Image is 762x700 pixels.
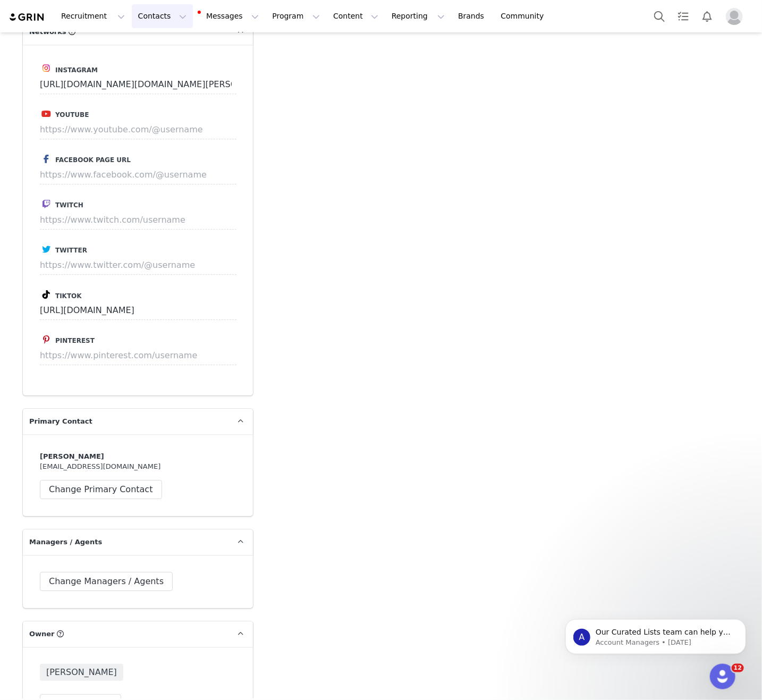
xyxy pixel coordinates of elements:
[42,64,50,72] img: instagram.svg
[40,301,236,320] input: https://www.tiktok.com/@username
[495,4,555,28] a: Community
[710,664,735,689] iframe: Intercom live chat
[40,346,236,365] input: https://www.pinterest.com/username
[55,292,82,300] span: Tiktok
[40,165,236,184] input: https://www.facebook.com/@username
[327,4,385,28] button: Content
[385,4,451,28] button: Reporting
[452,4,494,28] a: Brands
[40,572,173,591] button: Change Managers / Agents
[266,4,326,28] button: Program
[40,210,236,230] input: https://www.twitch.com/username
[55,111,89,119] span: Youtube
[29,537,102,547] span: Managers / Agents
[719,8,753,25] button: Profile
[29,416,92,427] span: Primary Contact
[29,629,55,639] span: Owner
[40,256,236,275] input: https://www.twitter.com/@username
[40,480,162,499] button: Change Primary Contact
[726,8,743,25] img: placeholder-profile.jpg
[132,4,193,28] button: Contacts
[55,337,95,344] span: Pinterest
[732,664,744,672] span: 12
[55,66,98,74] span: Instagram
[55,247,87,254] span: Twitter
[40,664,123,681] span: [PERSON_NAME]
[40,75,236,94] input: https://www.instagram.com/username
[55,156,131,164] span: Facebook Page URL
[9,9,436,20] body: Rich Text Area. Press ALT-0 for help.
[40,451,236,499] div: [EMAIL_ADDRESS][DOMAIN_NAME]
[40,452,104,460] strong: [PERSON_NAME]
[696,4,719,28] button: Notifications
[55,201,83,209] span: Twitch
[40,120,236,139] input: https://www.youtube.com/@username
[672,4,695,28] a: Tasks
[648,4,671,28] button: Search
[55,4,131,28] button: Recruitment
[549,597,762,671] iframe: Intercom notifications message
[9,12,46,22] img: grin logo
[193,4,265,28] button: Messages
